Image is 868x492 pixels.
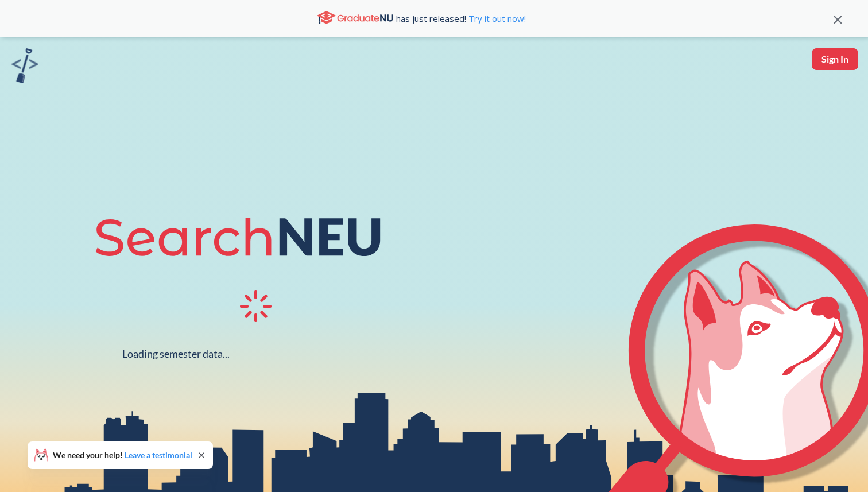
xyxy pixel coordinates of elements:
[125,450,192,460] a: Leave a testimonial
[11,48,38,87] a: sandbox logo
[122,347,230,361] div: Loading semester data...
[53,451,192,459] span: We need your help!
[812,48,858,70] button: Sign In
[396,12,526,25] span: has just released!
[11,48,38,83] img: sandbox logo
[466,13,526,24] a: Try it out now!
